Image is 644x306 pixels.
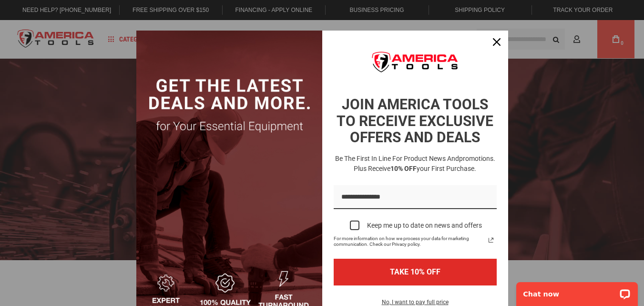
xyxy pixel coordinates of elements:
h3: Be the first in line for product news and [332,154,499,174]
strong: JOIN AMERICA TOOLS TO RECEIVE EXCLUSIVE OFFERS AND DEALS [337,96,493,146]
svg: link icon [485,234,497,246]
input: Email field [334,185,497,210]
span: For more information on how we process your data for marketing communication. Check our Privacy p... [334,236,485,247]
iframe: LiveChat chat widget [510,276,644,306]
svg: close icon [493,38,501,46]
div: Keep me up to date on news and offers [367,222,482,230]
span: promotions. Plus receive your first purchase. [354,155,495,172]
button: Close [485,31,508,53]
strong: 10% OFF [390,165,417,172]
a: Read our Privacy Policy [485,234,497,246]
button: TAKE 10% OFF [334,259,497,285]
